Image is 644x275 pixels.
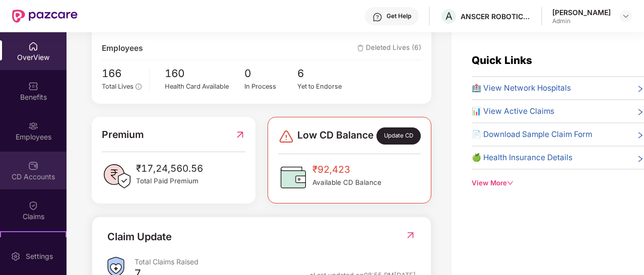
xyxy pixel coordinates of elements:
span: Total Lives [102,83,134,90]
span: 160 [165,65,244,82]
span: ₹17,24,560.56 [136,161,203,176]
img: svg+xml;base64,PHN2ZyBpZD0iRGFuZ2VyLTMyeDMyIiB4bWxucz0iaHR0cDovL3d3dy53My5vcmcvMjAwMC9zdmciIHdpZH... [278,128,294,145]
span: info-circle [136,84,141,89]
div: Claim Update [107,229,172,245]
div: Total Claims Raised [135,257,416,266]
img: svg+xml;base64,PHN2ZyBpZD0iSGVscC0zMngzMiIgeG1sbnM9Imh0dHA6Ly93d3cudzMub3JnLzIwMDAvc3ZnIiB3aWR0aD... [372,12,382,22]
span: Employees [102,42,143,54]
span: ₹92,423 [312,162,381,177]
div: [PERSON_NAME] [552,8,611,17]
span: down [507,180,513,186]
img: New Pazcare Logo [12,10,78,23]
img: svg+xml;base64,PHN2ZyBpZD0iU2V0dGluZy0yMHgyMCIgeG1sbnM9Imh0dHA6Ly93d3cudzMub3JnLzIwMDAvc3ZnIiB3aW... [11,251,21,261]
div: Update CD [376,127,421,145]
img: PaidPremiumIcon [102,161,132,191]
img: svg+xml;base64,PHN2ZyBpZD0iSG9tZSIgeG1sbnM9Imh0dHA6Ly93d3cudzMub3JnLzIwMDAvc3ZnIiB3aWR0aD0iMjAiIG... [28,41,38,51]
span: A [445,10,453,22]
div: Admin [552,17,611,25]
img: svg+xml;base64,PHN2ZyBpZD0iQ0RfQWNjb3VudHMiIGRhdGEtbmFtZT0iQ0QgQWNjb3VudHMiIHhtbG5zPSJodHRwOi8vd3... [28,161,38,171]
span: right [636,107,644,117]
span: Premium [102,127,144,142]
span: 🍏 Health Insurance Details [472,152,572,164]
div: Get Help [387,12,411,20]
img: svg+xml;base64,PHN2ZyBpZD0iRHJvcGRvd24tMzJ4MzIiIHhtbG5zPSJodHRwOi8vd3d3LnczLm9yZy8yMDAwL3N2ZyIgd2... [622,12,630,20]
span: 🏥 View Network Hospitals [472,82,571,94]
img: RedirectIcon [235,127,245,142]
img: svg+xml;base64,PHN2ZyBpZD0iQmVuZWZpdHMiIHhtbG5zPSJodHRwOi8vd3d3LnczLm9yZy8yMDAwL3N2ZyIgd2lkdGg9Ij... [28,81,38,91]
img: RedirectIcon [405,230,416,240]
div: ANSCER ROBOTICS PRIVATE LIMITED [461,12,531,21]
span: right [636,130,644,141]
div: View More [472,178,644,188]
span: 166 [102,65,142,82]
img: svg+xml;base64,PHN2ZyBpZD0iQ2xhaW0iIHhtbG5zPSJodHRwOi8vd3d3LnczLm9yZy8yMDAwL3N2ZyIgd2lkdGg9IjIwIi... [28,200,38,211]
img: CDBalanceIcon [278,162,308,192]
span: right [636,84,644,94]
span: 📄 Download Sample Claim Form [472,128,592,141]
div: Settings [23,251,56,261]
span: 0 [244,65,298,82]
div: Health Card Available [165,82,244,92]
span: 📊 View Active Claims [472,105,554,117]
span: 6 [297,65,351,82]
span: right [636,154,644,164]
img: deleteIcon [357,45,364,51]
img: svg+xml;base64,PHN2ZyBpZD0iRW1wbG95ZWVzIiB4bWxucz0iaHR0cDovL3d3dy53My5vcmcvMjAwMC9zdmciIHdpZHRoPS... [28,121,38,131]
div: In Process [244,82,298,92]
span: Available CD Balance [312,177,381,188]
span: Quick Links [472,54,532,66]
span: Deleted Lives (6) [357,42,421,54]
div: Yet to Endorse [297,82,351,92]
span: Low CD Balance [297,127,373,145]
span: Total Paid Premium [136,176,203,186]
